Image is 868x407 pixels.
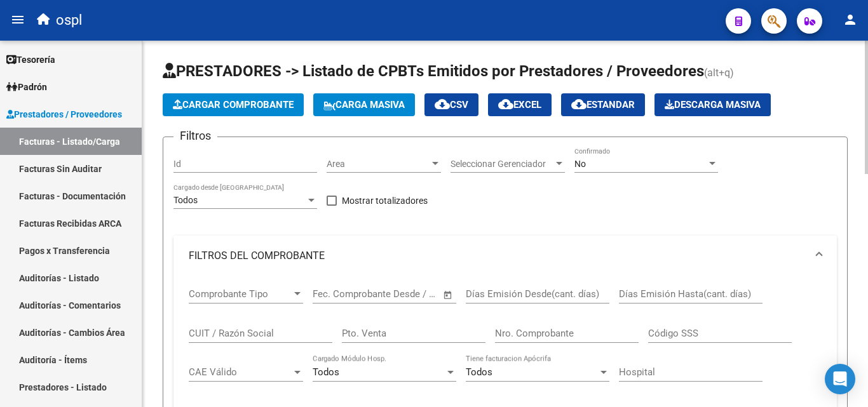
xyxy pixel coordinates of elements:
mat-icon: menu [10,12,25,27]
span: Padrón [6,80,47,94]
input: Start date [313,288,354,300]
span: (alt+q) [704,67,734,79]
span: Cargar Comprobante [173,99,294,110]
span: Mostrar totalizadores [342,193,428,208]
button: Carga Masiva [313,93,415,116]
mat-icon: cloud_download [435,97,450,112]
span: Todos [313,366,339,378]
span: ospl [56,6,82,34]
button: CSV [424,93,478,116]
button: Cargar Comprobante [163,93,304,116]
h3: Filtros [173,127,217,145]
span: Area [327,159,430,170]
app-download-masive: Descarga masiva de comprobantes (adjuntos) [654,93,771,116]
button: EXCEL [488,93,552,116]
span: Todos [173,195,198,205]
button: Descarga Masiva [654,93,771,116]
span: Descarga Masiva [665,99,761,110]
span: CSV [435,99,468,110]
mat-icon: cloud_download [571,97,587,112]
mat-expansion-panel-header: FILTROS DEL COMPROBANTE [173,236,837,276]
span: Estandar [571,99,635,110]
mat-panel-title: FILTROS DEL COMPROBANTE [189,249,806,263]
span: PRESTADORES -> Listado de CPBTs Emitidos por Prestadores / Proveedores [163,62,704,80]
mat-icon: cloud_download [498,97,513,112]
span: Todos [466,366,492,378]
input: End date [365,288,427,300]
div: Open Intercom Messenger [825,364,855,394]
span: Carga Masiva [323,99,405,110]
span: Tesorería [6,53,55,67]
mat-icon: person [843,12,858,27]
span: No [574,159,586,169]
span: EXCEL [498,99,541,110]
span: Seleccionar Gerenciador [451,159,553,170]
span: Comprobante Tipo [189,288,292,300]
span: CAE Válido [189,366,292,378]
button: Open calendar [441,288,456,302]
button: Estandar [561,93,645,116]
span: Prestadores / Proveedores [6,107,122,121]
